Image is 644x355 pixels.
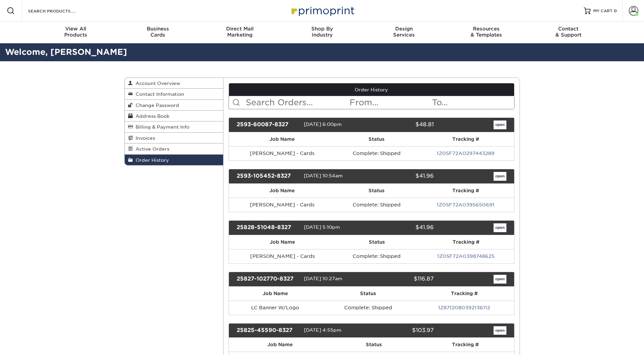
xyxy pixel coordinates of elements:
th: Job Name [229,287,321,301]
th: Job Name [229,184,336,198]
a: 1Z05F72A0395650691 [437,202,495,207]
th: Job Name [229,235,336,249]
th: Tracking # [418,132,514,146]
div: $116.87 [366,275,439,284]
div: & Support [527,26,610,38]
a: open [494,223,506,232]
a: Order History [229,83,514,96]
th: Job Name [229,132,336,146]
div: 25827-102770-8327 [232,275,304,284]
div: 25828-51048-8327 [232,223,304,232]
th: Status [336,235,418,249]
a: Contact& Support [527,22,610,43]
a: Account Overview [125,78,223,89]
th: Job Name [229,338,331,352]
span: [DATE] 6:00pm [304,121,342,127]
span: [DATE] 10:27am [304,276,342,281]
div: $41.96 [366,223,439,232]
input: Search Orders... [245,96,349,109]
img: Primoprint [288,3,356,18]
th: Status [331,338,416,352]
a: DesignServices [363,22,445,43]
a: 1Z05F72A0297443289 [437,151,495,156]
span: Change Password [133,103,179,108]
div: $48.81 [366,120,439,129]
th: Tracking # [416,338,514,352]
span: Contact [527,26,610,32]
div: Industry [281,26,363,38]
div: 2593-60087-8327 [232,120,304,129]
div: 2593-105452-8327 [232,172,304,181]
th: Status [336,132,418,146]
span: Billing & Payment Info [133,124,189,130]
span: Order History [133,157,169,163]
span: [DATE] 4:55pm [304,327,341,333]
div: Services [363,26,445,38]
a: open [494,275,506,284]
a: Resources& Templates [445,22,527,43]
td: [PERSON_NAME] - Cards [229,249,336,263]
span: Active Orders [133,146,169,152]
a: BusinessCards [117,22,199,43]
a: Contact Information [125,89,223,99]
a: Address Book [125,111,223,121]
th: Status [336,184,418,198]
input: From... [349,96,431,109]
a: View AllProducts [35,22,117,43]
span: View All [35,26,117,32]
span: 0 [614,8,617,13]
a: open [494,172,506,181]
div: Marketing [199,26,281,38]
div: $103.97 [366,326,439,335]
a: Billing & Payment Info [125,121,223,132]
div: Cards [117,26,199,38]
span: Direct Mail [199,26,281,32]
span: Account Overview [133,81,180,86]
a: open [494,120,506,129]
input: SEARCH PRODUCTS..... [27,7,93,15]
span: MY CART [593,8,613,14]
th: Tracking # [418,184,514,198]
th: Tracking # [418,235,514,249]
span: [DATE] 10:54am [304,173,343,178]
td: Complete: Shipped [336,249,418,263]
td: LC Banner W/Logo [229,301,321,315]
th: Status [321,287,414,301]
div: Products [35,26,117,38]
div: $41.96 [366,172,439,181]
span: Business [117,26,199,32]
td: Complete: Shipped [336,198,418,212]
a: Change Password [125,100,223,111]
td: [PERSON_NAME] - Cards [229,198,336,212]
a: Invoices [125,133,223,143]
a: 1Z05F72A0398748625 [437,253,495,259]
span: Shop By [281,26,363,32]
div: & Templates [445,26,527,38]
td: Complete: Shipped [321,301,414,315]
td: [PERSON_NAME] - Cards [229,146,336,160]
a: Order History [125,155,223,165]
td: Complete: Shipped [336,146,418,160]
input: To... [431,96,514,109]
a: Shop ByIndustry [281,22,363,43]
a: 1Z8712080392136112 [438,305,490,310]
span: Invoices [133,135,155,141]
span: Address Book [133,113,169,119]
span: Design [363,26,445,32]
a: Active Orders [125,143,223,154]
a: open [494,326,506,335]
span: Resources [445,26,527,32]
th: Tracking # [414,287,514,301]
a: Direct MailMarketing [199,22,281,43]
span: [DATE] 5:10pm [304,224,340,230]
span: Contact Information [133,91,184,97]
div: 25825-45590-8327 [232,326,304,335]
